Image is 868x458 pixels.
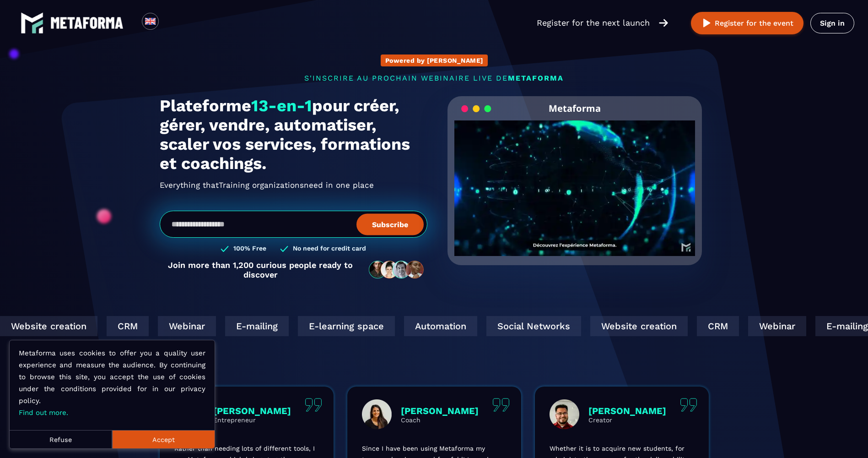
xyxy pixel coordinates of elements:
a: Sign in [810,13,854,33]
p: Coach [401,416,479,424]
div: E-learning space [297,316,394,336]
img: quote [305,398,322,412]
img: logo [21,11,43,34]
img: profile [362,399,392,429]
p: Entrepreneur [213,416,291,424]
p: Join more than 1,200 curious people ready to discover [160,260,361,279]
p: Metaforma uses cookies to offer you a quality user experience and measure the audience. By contin... [19,347,205,419]
img: quote [492,398,510,412]
img: loading [461,104,491,113]
p: [PERSON_NAME] [401,405,479,416]
div: CRM [696,316,738,336]
video: Your browser does not support the video tag. [454,120,695,241]
div: Search for option [159,13,181,33]
h1: Plateforme pour créer, gérer, vendre, automatiser, scaler vos services, formations et coachings. [160,96,427,173]
img: checked [280,245,288,253]
button: Subscribe [356,213,424,235]
h3: No need for credit card [293,245,366,253]
img: logo [50,17,124,29]
img: play [701,17,712,29]
button: Register for the event [691,12,803,34]
input: Search for option [167,17,173,28]
span: 13-en-1 [251,96,312,115]
img: checked [221,245,229,253]
p: [PERSON_NAME] [588,405,666,416]
p: Powered by [PERSON_NAME] [385,57,483,64]
a: Find out more. [19,409,68,417]
img: profile [550,399,579,429]
p: s'inscrire au prochain webinaire live de [160,74,709,82]
div: Social Networks [485,316,580,336]
p: [PERSON_NAME] [213,405,291,416]
div: E-mailing [224,316,288,336]
img: quote [680,398,697,412]
p: Register for the next launch [537,16,650,29]
h2: Everything that need in one place [160,178,427,192]
div: Automation [403,316,476,336]
h3: 100% Free [233,245,266,253]
img: community-people [366,260,427,279]
h2: Metaforma [549,96,601,120]
span: Training organizations [219,178,304,192]
button: Accept [112,430,215,448]
img: en [145,16,156,27]
button: Refuse [10,430,112,448]
span: METAFORMA [508,74,564,82]
div: Website creation [589,316,687,336]
img: arrow-right [659,18,668,28]
div: CRM [106,316,148,336]
p: Creator [588,416,666,424]
div: Webinar [747,316,805,336]
div: Webinar [157,316,215,336]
